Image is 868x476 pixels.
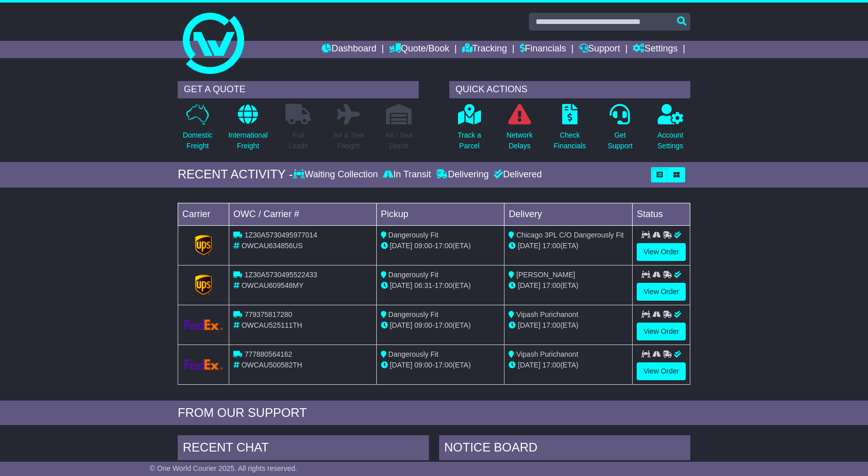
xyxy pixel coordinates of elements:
td: Carrier [178,203,229,225]
span: [PERSON_NAME] [516,271,575,279]
span: Dangerously Fit [389,271,439,279]
span: OWCAU609548MY [242,281,303,289]
span: 17:00 [435,281,452,289]
span: [DATE] [390,242,413,250]
td: Delivery [504,203,633,225]
span: [DATE] [390,321,413,329]
span: Vipash Purichanont [516,310,578,319]
div: RECENT ACTIVITY - [178,167,293,182]
td: Pickup [376,203,504,225]
p: Air & Sea Freight [333,130,364,151]
span: 06:31 [415,281,432,289]
a: View Order [637,243,686,261]
td: OWC / Carrier # [229,203,377,225]
p: Air / Sea Depot [385,130,413,151]
span: [DATE] [518,321,540,329]
td: Status [633,203,690,225]
span: 777880564162 [245,350,292,358]
div: - (ETA) [381,280,500,291]
p: Network Delays [507,130,533,151]
span: 09:00 [415,361,432,369]
span: 17:00 [542,281,560,289]
a: CheckFinancials [553,103,587,157]
span: 17:00 [435,242,452,250]
span: Dangerously Fit [389,231,439,239]
span: OWCAU634856US [242,242,303,250]
p: Account Settings [658,130,684,151]
span: © One World Courier 2025. All rights reserved. [150,464,297,472]
img: GetCarrierServiceLogo [195,275,212,295]
div: RECENT CHAT [178,435,429,463]
span: 1Z30A5730495977014 [245,231,317,239]
div: - (ETA) [381,241,500,251]
span: 779375817280 [245,310,292,319]
span: 09:00 [415,321,432,329]
span: [DATE] [518,281,540,289]
span: OWCAU525111TH [242,321,302,329]
p: Track a Parcel [457,130,481,151]
div: (ETA) [509,280,628,291]
span: [DATE] [518,361,540,369]
a: Settings [633,41,678,58]
a: View Order [637,323,686,340]
p: Get Support [608,130,633,151]
span: [DATE] [390,281,413,289]
div: - (ETA) [381,360,500,371]
a: NetworkDelays [506,103,533,157]
p: Check Financials [554,130,586,151]
span: 17:00 [542,361,560,369]
div: NOTICE BOARD [439,435,690,463]
a: AccountSettings [657,103,684,157]
div: Delivering [433,169,491,180]
a: DomesticFreight [182,103,213,157]
span: 17:00 [542,321,560,329]
a: InternationalFreight [228,103,268,157]
div: Waiting Collection [293,169,380,180]
a: Tracking [462,41,507,58]
a: GetSupport [607,103,633,157]
img: GetCarrierServiceLogo [195,235,212,255]
div: GET A QUOTE [178,81,419,98]
a: Support [579,41,620,58]
div: In Transit [380,169,433,180]
div: (ETA) [509,241,628,251]
span: 17:00 [542,242,560,250]
span: 1Z30A5730495522433 [245,271,317,279]
p: International Freight [228,130,268,151]
div: Delivered [491,169,542,180]
span: OWCAU500582TH [242,361,302,369]
span: Vipash Purichanont [516,350,578,358]
span: Dangerously Fit [389,350,439,358]
span: 09:00 [415,242,432,250]
div: (ETA) [509,360,628,371]
a: Dashboard [322,41,376,58]
div: QUICK ACTIONS [449,81,690,98]
p: Full Loads [285,130,311,151]
a: Track aParcel [457,103,481,157]
span: Dangerously Fit [389,310,439,319]
span: Chicago 3PL C/O Dangerously Fit [516,231,623,239]
img: GetCarrierServiceLogo [184,320,223,330]
span: 17:00 [435,361,452,369]
div: (ETA) [509,320,628,331]
span: [DATE] [390,361,413,369]
a: View Order [637,362,686,380]
a: Quote/Book [389,41,449,58]
p: Domestic Freight [183,130,212,151]
img: GetCarrierServiceLogo [184,359,223,370]
a: Financials [520,41,566,58]
div: - (ETA) [381,320,500,331]
span: [DATE] [518,242,540,250]
a: View Order [637,283,686,301]
div: FROM OUR SUPPORT [178,406,690,420]
span: 17:00 [435,321,452,329]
